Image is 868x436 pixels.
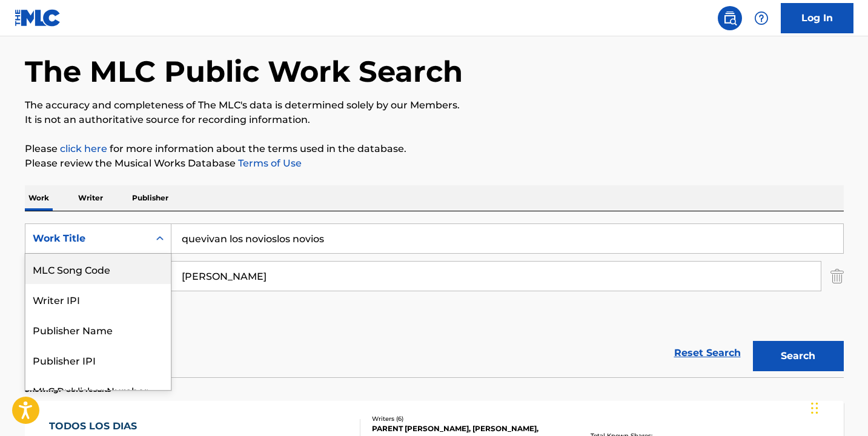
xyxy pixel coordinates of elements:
[830,261,844,291] img: Delete Criterion
[25,156,844,171] p: Please review the Musical Works Database
[25,185,53,211] p: Work
[25,345,171,375] div: Publisher IPI
[753,341,844,371] button: Search
[749,6,774,30] div: Help
[372,414,555,423] div: Writers ( 6 )
[25,223,844,377] form: Search Form
[25,284,171,314] div: Writer IPI
[811,390,818,426] div: Drag
[25,314,171,345] div: Publisher Name
[128,185,172,211] p: Publisher
[25,113,844,127] p: It is not an authoritative source for recording information.
[25,98,844,113] p: The accuracy and completeness of The MLC's data is determined solely by our Members.
[75,185,107,211] p: Writer
[25,142,844,156] p: Please for more information about the terms used in the database.
[15,9,61,27] img: MLC Logo
[33,231,142,246] div: Work Title
[807,378,868,436] iframe: Chat Widget
[236,157,302,169] a: Terms of Use
[668,340,747,366] a: Reset Search
[723,11,737,25] img: search
[49,419,160,434] div: TODOS LOS DIAS
[718,6,742,30] a: Public Search
[25,375,171,405] div: MLC Publisher Number
[25,53,463,90] h1: The MLC Public Work Search
[754,11,769,25] img: help
[781,3,853,33] a: Log In
[60,143,107,154] a: click here
[25,254,171,284] div: MLC Song Code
